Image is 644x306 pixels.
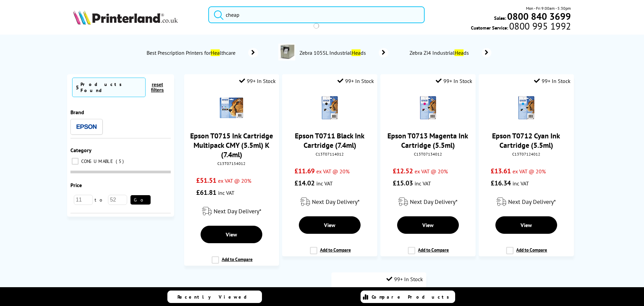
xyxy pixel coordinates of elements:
span: View [324,222,335,228]
label: Add to Compare [212,256,253,269]
span: Price [70,182,82,188]
div: 99+ In Stock [337,78,374,84]
span: Next Day Delivery* [508,198,556,206]
input: CONSUMABLE 5 [72,158,78,165]
span: ex VAT @ 20% [513,168,546,175]
span: ex VAT @ 20% [218,177,251,184]
span: View [226,231,237,238]
span: inc VAT [513,180,529,187]
span: £11.69 [294,167,315,175]
img: Epson-BX300-4Pack-CMYK-Small.gif [220,96,243,120]
img: Epson-BX300-Ink-Magenta-Small.gif [416,96,440,120]
mark: Hea [454,49,464,56]
a: Epson T0711 Black Ink Cartridge (7.4ml) [295,131,365,150]
a: View [201,226,262,243]
div: modal_delivery [482,192,570,211]
span: 0800 995 1992 [508,23,571,29]
a: Zebra 105SL IndustrialHeads [299,44,388,62]
span: Compare Products [372,294,453,300]
span: to [93,197,108,203]
a: Epson T0713 Magenta Ink Cartridge (5.5ml) [387,131,468,150]
span: Brand [70,109,84,116]
img: Epson-DX4000-Ink-Cyan-Small.gif [515,96,538,120]
div: 99+ In Stock [386,276,423,282]
span: Recently Viewed [177,294,254,300]
input: 11 [74,195,93,205]
span: ex VAT @ 20% [415,168,448,175]
div: 99+ In Stock [534,78,571,84]
div: C13T07134012 [385,151,470,157]
img: Epson [76,124,97,129]
span: CONSUMABLE [79,158,115,164]
span: £15.03 [393,179,413,187]
div: modal_delivery [384,192,472,211]
span: ex VAT @ 20% [316,168,350,175]
img: Zebra105SL-conspage.jpg [278,44,295,60]
a: Printerland Logo [73,10,200,26]
a: View [299,216,361,234]
a: Best Prescription Printers forHealthcare [146,48,258,57]
span: £13.61 [491,167,511,175]
span: Mon - Fri 9:00am - 5:30pm [526,5,571,11]
span: Next Day Delivery* [410,198,458,206]
span: £14.02 [294,179,315,187]
mark: Hea [211,49,220,56]
a: View [495,216,557,234]
span: View [521,222,532,228]
input: 52 [108,195,127,205]
span: £16.34 [491,179,511,187]
span: £51.51 [196,176,216,185]
div: Products Found [80,81,142,93]
a: Epson T0715 Ink Cartridge Multipack CMY (5.5ml) K (7.4ml) [190,131,273,159]
span: Category [70,147,92,154]
span: Sales: [494,15,506,21]
button: reset filters [146,82,169,93]
span: Best Prescription Printers for lthcare [146,49,238,56]
a: Epson T0712 Cyan Ink Cartridge (5.5ml) [492,131,560,150]
button: Go [130,195,151,205]
span: £61.81 [196,188,216,197]
div: C13T07124012 [484,151,569,157]
div: modal_delivery [285,192,374,211]
span: 5 [76,84,79,91]
a: Recently Viewed [167,291,262,303]
span: £12.52 [393,167,413,175]
span: Next Day Delivery* [214,207,261,215]
span: inc VAT [415,180,431,187]
div: 99+ In Stock [239,78,276,84]
span: Zebra 105SL Industrial ds [299,49,369,56]
div: modal_delivery [187,202,276,221]
label: Add to Compare [506,247,547,260]
div: C13T07114012 [287,151,372,157]
span: Next Day Delivery* [312,198,360,206]
a: 0800 840 3699 [506,13,571,19]
span: Zebra Zi4 Industrial ds [409,49,472,56]
mark: Hea [352,49,361,56]
span: inc VAT [218,189,234,196]
label: Add to Compare [310,247,351,260]
b: 0800 840 3699 [507,10,571,23]
div: 99+ In Stock [436,78,472,84]
span: 5 [116,158,125,164]
div: C13T07154012 [189,161,274,166]
input: Search product or [208,6,425,23]
span: inc VAT [316,180,333,187]
a: View [397,216,459,234]
a: Zebra Zi4 IndustrialHeads [409,48,491,57]
img: Printerland Logo [73,10,178,25]
a: Compare Products [361,291,455,303]
label: Add to Compare [408,247,449,260]
span: Customer Service: [471,23,571,31]
span: View [422,222,434,228]
img: Epson-DX4000-Ink-Black-Small.gif [318,96,341,120]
